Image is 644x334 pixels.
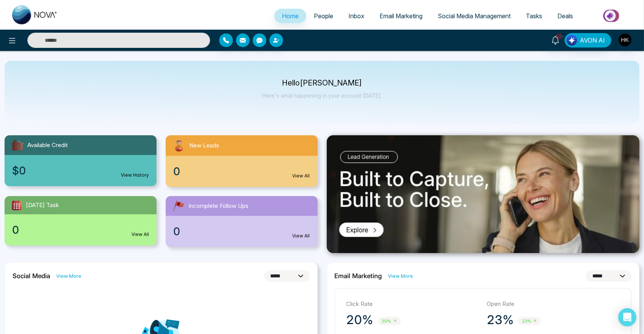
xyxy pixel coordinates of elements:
[565,33,611,47] button: AVON AI
[347,300,479,309] p: Click Rate
[173,163,180,179] span: 0
[347,312,373,328] p: 20%
[430,9,518,23] a: Social Media Management
[172,199,185,213] img: followUps.svg
[189,141,219,150] span: New Leads
[327,135,640,253] img: .
[173,223,180,239] span: 0
[518,317,541,326] span: 23%
[11,199,23,211] img: todayTask.svg
[438,12,511,20] span: Social Media Management
[335,272,382,280] h2: Email Marketing
[555,33,562,40] span: 10+
[161,135,322,187] a: New Leads0View All
[388,272,413,280] a: View More
[56,272,81,280] a: View More
[131,231,149,238] a: View All
[27,141,68,150] span: Available Credit
[487,300,620,309] p: Open Rate
[274,9,306,23] a: Home
[546,33,565,46] a: 10+
[161,196,322,247] a: Incomplete Follow Ups0View All
[12,222,19,238] span: 0
[619,33,631,46] img: User Avatar
[12,5,58,24] img: Nova CRM Logo
[26,201,59,210] span: [DATE] Task
[172,138,186,153] img: newLeads.svg
[11,138,24,152] img: availableCredit.svg
[262,92,382,99] p: Here's what happening in your account [DATE].
[378,317,401,326] span: 20%
[306,9,341,23] a: People
[293,233,310,239] a: View All
[121,172,149,179] a: View History
[282,12,299,20] span: Home
[526,12,542,20] span: Tasks
[518,9,550,23] a: Tasks
[580,36,605,45] span: AVON AI
[372,9,430,23] a: Email Marketing
[12,163,26,179] span: $0
[348,12,364,20] span: Inbox
[584,7,639,24] img: Market-place.gif
[188,202,248,211] span: Incomplete Follow Ups
[13,272,50,280] h2: Social Media
[557,12,573,20] span: Deals
[293,173,310,179] a: View All
[566,35,577,46] img: Lead Flow
[487,312,514,328] p: 23%
[314,12,333,20] span: People
[618,308,636,326] div: Open Intercom Messenger
[341,9,372,23] a: Inbox
[550,9,581,23] a: Deals
[262,80,382,86] p: Hello [PERSON_NAME]
[380,12,422,20] span: Email Marketing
